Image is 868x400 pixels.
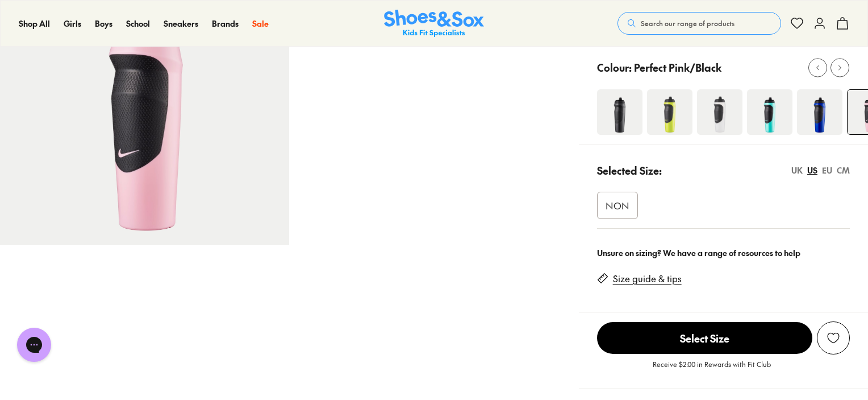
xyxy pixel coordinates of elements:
span: Shop All [19,18,50,29]
a: Brands [212,18,239,30]
span: NON [606,199,629,212]
button: Add to Wishlist [817,321,850,354]
div: CM [837,164,850,176]
a: Size guide & tips [613,273,682,285]
span: Select Size [597,322,812,354]
span: Boys [95,18,112,29]
div: EU [822,164,832,176]
p: Colour: [597,60,632,75]
div: UK [791,164,803,176]
span: Sneakers [164,18,198,29]
p: Perfect Pink/Black [634,60,721,75]
a: Shop All [19,18,50,30]
iframe: Gorgias live chat messenger [11,324,57,366]
img: 4-564358_1 [647,89,692,135]
span: Brands [212,18,239,29]
span: Search our range of products [641,18,735,28]
a: Shoes & Sox [384,10,484,38]
span: Girls [64,18,81,29]
img: 4-564355_1 [697,89,742,135]
div: Unsure on sizing? We have a range of resources to help [597,247,850,259]
a: Girls [64,18,81,30]
div: US [807,164,817,176]
p: Receive $2.00 in Rewards with Fit Club [653,359,771,380]
p: Selected Size: [597,163,662,178]
img: 4-564357_1 [747,89,792,135]
img: 4-564354_1 [797,89,842,135]
img: 4-564359_1 [597,89,642,135]
a: Boys [95,18,112,30]
span: School [126,18,150,29]
a: Sale [252,18,269,30]
a: Sneakers [164,18,198,30]
button: Search our range of products [617,12,781,35]
button: Select Size [597,321,812,354]
a: School [126,18,150,30]
img: SNS_Logo_Responsive.svg [384,10,484,38]
span: Sale [252,18,269,29]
